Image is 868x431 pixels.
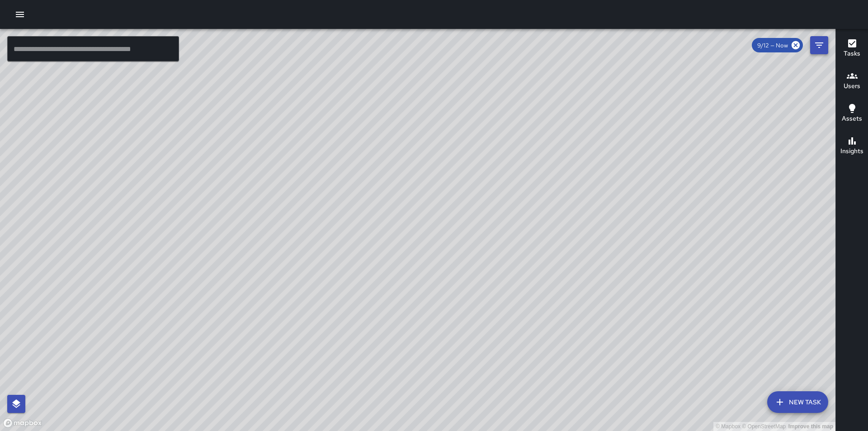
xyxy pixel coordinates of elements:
h6: Tasks [844,49,860,59]
button: Assets [836,98,868,130]
h6: Insights [840,146,863,156]
button: Insights [836,130,868,163]
button: New Task [767,391,828,413]
h6: Users [844,81,860,91]
div: 9/12 — Now [752,38,803,52]
button: Users [836,65,868,98]
button: Filters [810,36,828,54]
span: 9/12 — Now [752,42,793,49]
button: Tasks [836,33,868,65]
h6: Assets [842,114,862,124]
